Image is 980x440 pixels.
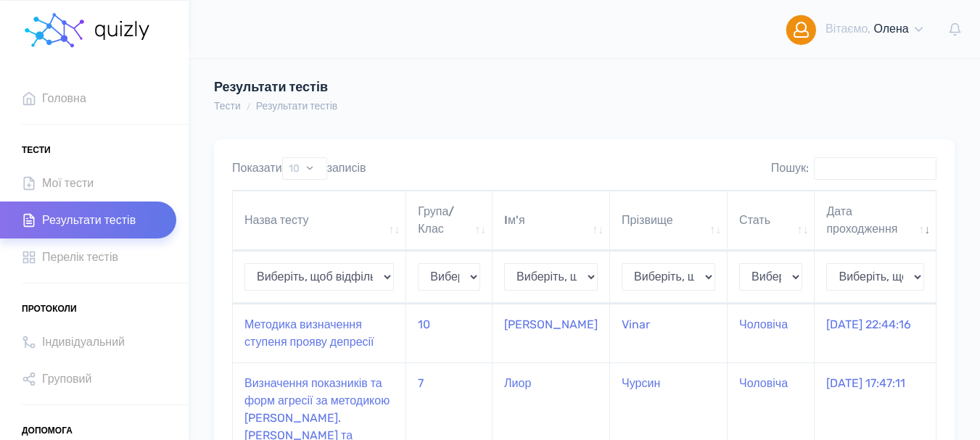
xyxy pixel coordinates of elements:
[22,139,51,161] span: Тести
[233,304,406,362] td: Методика визначення ступеня прояву депресії
[214,99,241,114] li: Тести
[214,99,337,114] nav: breadcrumb
[406,191,493,251] th: Група/Клас: активувати для сортування стовпців за зростанням
[815,304,936,362] td: [DATE] 22:44:16
[610,191,728,251] th: Прізвище: активувати для сортування стовпців за зростанням
[873,22,908,36] span: Олена
[493,191,610,251] th: Iм'я: активувати для сортування стовпців за зростанням
[94,21,152,40] img: homepage
[814,157,936,180] input: Пошук:
[214,80,637,96] h4: Результати тестів
[42,332,125,352] span: Індивідуальний
[493,304,610,362] td: [PERSON_NAME]
[42,247,118,267] span: Перелік тестів
[22,298,77,320] span: Протоколи
[22,9,87,52] img: homepage
[42,210,136,230] span: Результати тестів
[771,157,936,180] label: Пошук:
[232,157,366,180] label: Показати записів
[22,1,152,59] a: homepage homepage
[815,191,936,251] th: Дата проходження: активувати для сортування стовпців за зростанням
[728,304,815,362] td: Чоловіча
[728,191,815,251] th: Стать: активувати для сортування стовпців за зростанням
[282,157,327,180] select: Показатизаписів
[610,304,728,362] td: Vinar
[233,191,406,251] th: Назва тесту: активувати для сортування стовпців за зростанням
[42,369,91,389] span: Груповий
[42,173,94,193] span: Мої тести
[42,88,86,108] span: Головна
[241,99,338,114] li: Результати тестів
[406,304,493,362] td: 10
